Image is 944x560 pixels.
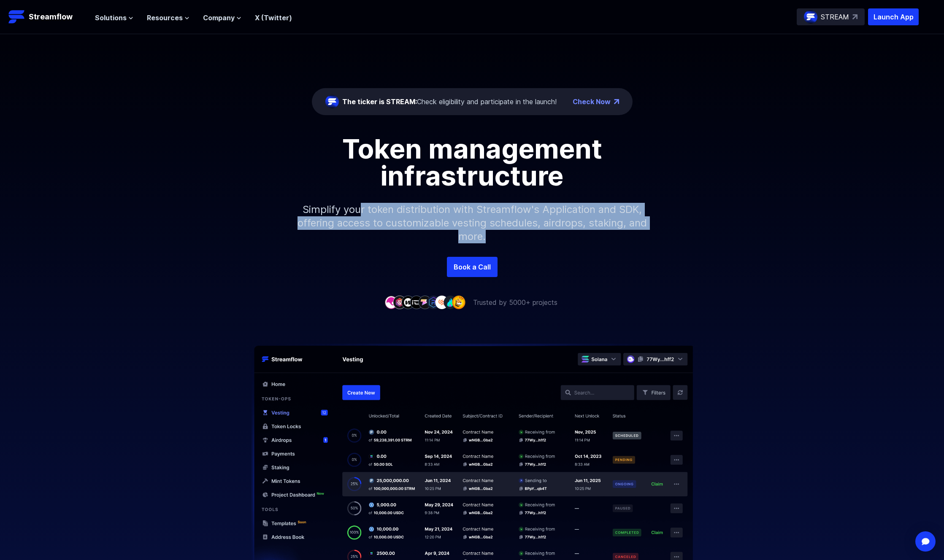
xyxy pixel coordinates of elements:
button: Solutions [95,13,133,23]
img: Streamflow Logo [8,8,25,25]
a: Check Now [573,97,611,107]
a: X (Twitter) [255,13,292,22]
div: Open Intercom Messenger [915,531,936,552]
img: company-8 [444,296,457,309]
p: Simplify your token distribution with Streamflow's Application and SDK, offering access to custom... [291,189,654,257]
img: streamflow-logo-circle.png [325,95,339,108]
button: Launch App [868,8,919,25]
img: company-3 [401,296,415,309]
p: Trusted by 5000+ projects [473,297,557,307]
p: STREAM [821,12,849,22]
h1: Token management infrastructure [282,135,662,189]
a: STREAM [797,8,865,25]
img: top-right-arrow.svg [852,14,857,19]
div: Check eligibility and participate in the launch! [342,97,557,107]
a: Book a Call [447,257,498,277]
span: The ticker is STREAM: [342,97,417,106]
span: Solutions [95,13,127,23]
a: Streamflow [8,8,87,25]
img: company-4 [410,296,423,309]
img: company-5 [418,296,432,309]
img: company-1 [384,296,398,309]
img: company-6 [427,296,440,309]
img: company-7 [435,296,449,309]
span: Company [203,13,235,23]
p: Streamflow [29,11,73,23]
img: company-9 [452,296,465,309]
button: Resources [147,13,189,23]
button: Company [203,13,241,23]
span: Resources [147,13,183,23]
img: company-2 [393,296,406,309]
img: streamflow-logo-circle.png [804,10,817,24]
img: top-right-arrow.png [614,99,619,104]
